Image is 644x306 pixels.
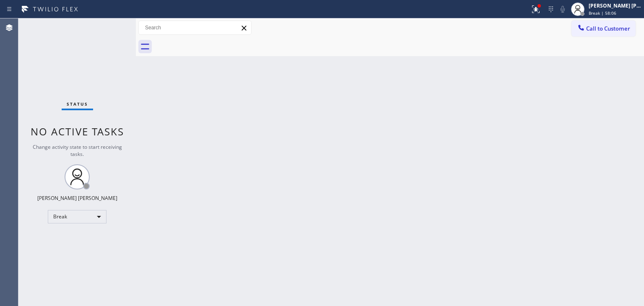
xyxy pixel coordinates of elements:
input: Search [139,21,251,34]
span: Call to Customer [586,25,630,32]
div: Break [48,210,106,223]
span: Break | 58:06 [589,10,616,16]
span: Status [67,101,88,107]
div: [PERSON_NAME] [PERSON_NAME] [589,2,641,9]
button: Call to Customer [571,21,636,36]
button: Mute [557,3,569,15]
div: [PERSON_NAME] [PERSON_NAME] [37,194,117,202]
span: Change activity state to start receiving tasks. [33,143,122,158]
span: No active tasks [31,124,124,138]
